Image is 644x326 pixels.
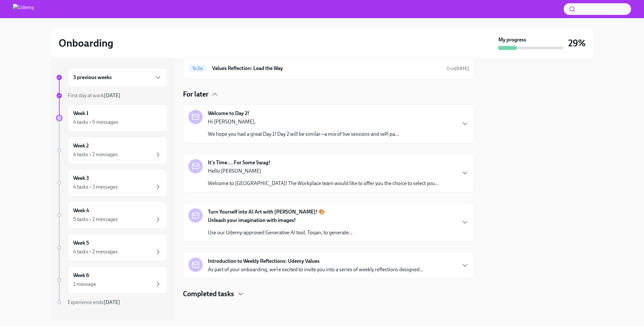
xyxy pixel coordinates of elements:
h3: 29% [568,37,586,49]
strong: [DATE] [104,92,120,99]
div: 5 tasks • 2 messages [73,216,118,223]
div: 4 tasks • 2 messages [73,151,118,158]
strong: [DATE] [455,66,469,71]
h4: Completed tasks [183,289,234,299]
h6: Week 4 [73,207,89,214]
p: Hello [PERSON_NAME] [208,168,439,175]
a: Week 24 tasks • 2 messages [56,137,167,164]
h6: Week 1 [73,110,88,117]
div: For later [183,89,474,99]
p: Hi [PERSON_NAME], [208,118,399,125]
span: September 15th, 2025 11:00 [446,65,469,72]
strong: Welcome to Day 2! [208,110,249,117]
a: Week 14 tasks • 5 messages [56,104,167,132]
div: 4 tasks • 5 messages [73,119,118,126]
a: Week 34 tasks • 3 messages [56,169,167,196]
p: As part of your onboarding, we’re excited to invite you into a series of weekly reflections desig... [208,266,424,273]
h6: Values Reflection: Lead the Way [212,65,441,72]
a: Week 54 tasks • 2 messages [56,234,167,261]
div: 4 tasks • 3 messages [73,183,118,191]
h6: Week 6 [73,272,89,279]
strong: It's Time....For Some Swag! [208,159,270,166]
h4: For later [183,89,209,99]
h6: Week 3 [73,175,89,182]
span: Due [446,66,469,71]
span: To Do [188,66,207,71]
h2: Onboarding [59,37,113,50]
a: Week 61 message [56,266,167,294]
h6: 3 previous weeks [73,74,112,81]
p: Use our Udemy-approved Generative AI tool, Toqan, to generate... [208,229,353,236]
strong: Turn Yourself into AI Art with [PERSON_NAME]! 🎨 [208,208,325,215]
h6: Week 2 [73,142,89,149]
span: First day at work [68,92,120,99]
a: To DoValues Reflection: Lead the WayDue[DATE] [188,63,469,74]
a: First day at work[DATE] [56,92,167,99]
p: We hope you had a great Day 1! Day 2 will be similar—a mix of live sessions and self-pa... [208,131,399,138]
img: Udemy [13,4,34,14]
strong: [DATE] [104,299,120,305]
div: 4 tasks • 2 messages [73,248,118,255]
h6: Week 5 [73,239,89,247]
a: Week 45 tasks • 2 messages [56,202,167,229]
div: 3 previous weeks [68,68,167,87]
strong: My progress [498,36,526,43]
strong: Unleash your imagination with images! [208,217,296,223]
strong: Introduction to Weekly Reflections: Udemy Values [208,258,320,265]
span: Experience ends [68,299,120,305]
p: Welcome to [GEOGRAPHIC_DATA]! The Workplace team would like to offer you the choice to select you... [208,180,439,187]
div: 1 message [73,281,96,288]
div: Completed tasks [183,289,474,299]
